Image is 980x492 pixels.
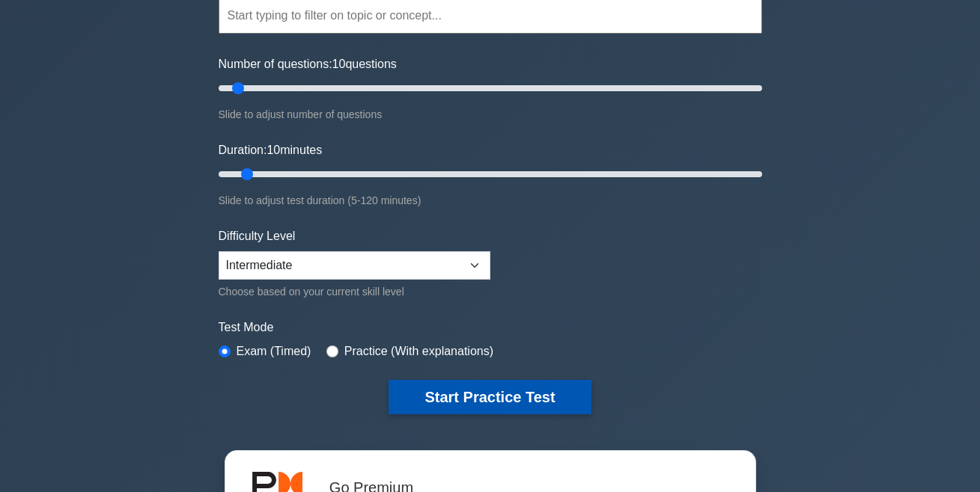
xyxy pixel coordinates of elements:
button: Start Practice Test [389,380,591,414]
label: Difficulty Level [219,227,296,245]
span: 10 [332,58,346,70]
label: Exam (Timed) [237,342,311,360]
div: Slide to adjust test duration (5-120 minutes) [219,191,762,209]
label: Duration: minutes [219,141,323,159]
div: Slide to adjust number of questions [219,105,762,123]
label: Practice (With explanations) [344,342,493,360]
span: 10 [267,144,280,156]
div: Choose based on your current skill level [219,283,490,301]
label: Number of questions: questions [219,55,397,73]
label: Test Mode [219,319,762,336]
